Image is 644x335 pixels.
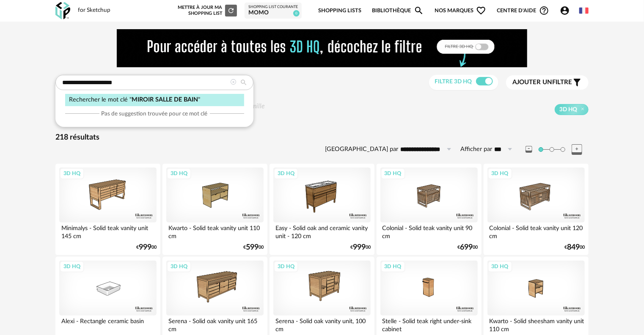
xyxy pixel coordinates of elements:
img: OXP [55,2,70,19]
div: 3D HQ [274,168,298,179]
div: 3D HQ [60,261,84,272]
span: MIROIR SALLE DE BAIN [132,96,198,103]
div: Colonial - Solid teak vanity unit 90 cm [380,222,478,239]
span: 999 [139,244,151,250]
div: Stelle - Solid teak right under-sink cabinet [380,316,478,332]
span: Help Circle Outline icon [539,5,549,16]
div: Mettre à jour ma Shopping List [176,5,237,16]
span: Filter icon [572,77,582,88]
a: Shopping List courante momo 0 [248,5,298,17]
span: Refresh icon [227,8,235,13]
div: 3D HQ [274,261,298,272]
div: Serena - Solid oak vanity unit 165 cm [166,316,264,332]
div: 3D HQ [488,168,512,179]
span: Pas de suggestion trouvée pour ce mot clé [102,110,208,118]
label: Afficher par [460,146,492,154]
div: € 00 [457,244,478,250]
img: fr [579,6,589,15]
div: Serena - Solid oak vanity unit, 100 cm [273,316,371,332]
span: 3D HQ [559,106,577,113]
div: 3D HQ [60,168,84,179]
div: Kwarto - Solid teak vanity unit 110 cm [166,222,264,239]
span: 599 [246,244,259,250]
div: 3D HQ [167,261,191,272]
div: Alexi - Rectangle ceramic basin [59,316,157,332]
button: Ajouter unfiltre Filter icon [506,75,589,90]
img: FILTRE%20HQ%20NEW_V1%20(4).gif [117,29,527,67]
div: Kwarto - Solid sheesham vanity unit 110 cm [487,316,585,332]
span: Ajouter un [512,79,552,85]
div: € 00 [350,244,371,250]
span: Account Circle icon [560,5,570,16]
span: Magnify icon [414,5,424,16]
div: Shopping List courante [248,5,298,10]
label: [GEOGRAPHIC_DATA] par [325,146,398,154]
div: Colonial - Solid teak vanity unit 120 cm [487,222,585,239]
div: 3D HQ [488,261,512,272]
a: 3D HQ Minimalys - Solid teak vanity unit 145 cm €99900 [55,164,160,255]
span: 0 [293,10,300,16]
div: 3D HQ [381,168,405,179]
a: 3D HQ Easy - Solid oak and ceramic vanity unit - 120 cm €99900 [270,164,374,255]
a: Shopping Lists [318,1,361,21]
span: Nos marques [435,1,486,21]
span: filtre [512,78,572,87]
div: 218 résultats [55,133,589,143]
span: Centre d'aideHelp Circle Outline icon [497,5,549,16]
div: Minimalys - Solid teak vanity unit 145 cm [59,222,157,239]
div: momo [248,9,298,17]
span: Heart Outline icon [476,5,486,16]
span: 849 [567,244,580,250]
span: 999 [353,244,366,250]
div: 3D HQ [167,168,191,179]
div: € 00 [243,244,264,250]
a: 3D HQ Kwarto - Solid teak vanity unit 110 cm €59900 [162,164,267,255]
div: Rechercher le mot clé " " [65,94,244,106]
a: 3D HQ Colonial - Solid teak vanity unit 120 cm €84900 [484,164,589,255]
a: BibliothèqueMagnify icon [372,1,424,21]
a: 3D HQ Colonial - Solid teak vanity unit 90 cm €69900 [377,164,482,255]
div: Easy - Solid oak and ceramic vanity unit - 120 cm [273,222,371,239]
span: Account Circle icon [560,5,574,16]
div: € 00 [136,244,157,250]
div: for Sketchup [78,7,110,14]
div: € 00 [564,244,585,250]
span: Filtre 3D HQ [435,79,472,85]
div: 3D HQ [381,261,405,272]
span: 699 [460,244,473,250]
